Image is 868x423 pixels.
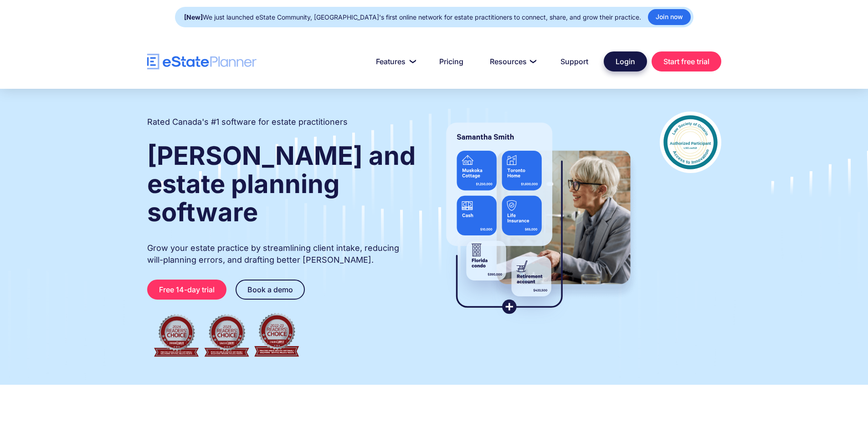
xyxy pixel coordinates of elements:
[648,9,691,25] a: Join now
[604,51,647,71] a: Login
[147,116,348,128] h2: Rated Canada's #1 software for estate practitioners
[147,242,417,266] p: Grow your estate practice by streamlining client intake, reducing will-planning errors, and draft...
[652,51,721,71] a: Start free trial
[184,11,641,24] div: We just launched eState Community, [GEOGRAPHIC_DATA]'s first online network for estate practition...
[365,52,424,71] a: Features
[147,54,257,70] a: home
[550,52,599,71] a: Support
[479,52,545,71] a: Resources
[435,112,642,326] img: estate planner showing wills to their clients, using eState Planner, a leading estate planning so...
[236,280,305,300] a: Book a demo
[147,140,416,228] strong: [PERSON_NAME] and estate planning software
[147,280,226,300] a: Free 14-day trial
[428,52,474,71] a: Pricing
[184,13,203,21] strong: [New]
